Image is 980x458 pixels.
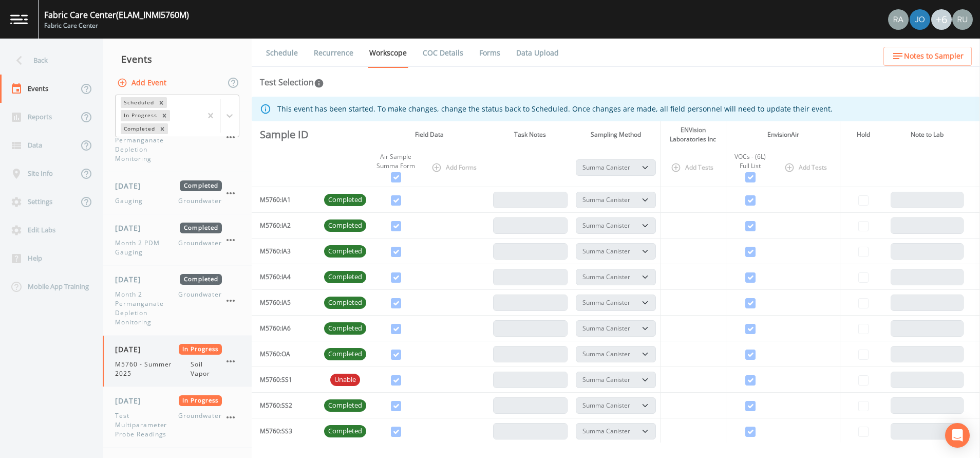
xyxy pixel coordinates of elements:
[952,9,973,30] img: a5c06d64ce99e847b6841ccd0307af82
[324,400,366,411] span: Completed
[115,411,178,439] span: Test Multiparameter Probe Readings
[179,344,222,355] span: In Progress
[730,152,769,171] div: VOCs - (6L) Full List
[103,102,252,172] a: [DATE]CompletedMonth 1 Permanganate Depletion MonitoringGroundwater
[252,418,320,444] td: M5760:SS3
[103,336,252,387] a: [DATE]In ProgressM5760 - Summer 2025Soil Vapor
[115,196,149,206] span: Gauging
[178,239,222,257] span: Groundwater
[324,323,366,334] span: Completed
[252,393,320,418] td: M5760:SS2
[478,39,502,67] a: Forms
[178,411,222,439] span: Groundwater
[265,39,299,67] a: Schedule
[191,360,222,378] span: Soil Vapor
[179,395,222,406] span: In Progress
[252,264,320,290] td: M5760:IA4
[252,121,320,148] th: Sample ID
[277,100,833,118] div: This event has been started. To make changes, change the status back to Scheduled. Once changes a...
[368,39,408,68] a: Workscope
[252,341,320,367] td: M5760:OA
[945,423,970,448] div: Open Intercom Messenger
[931,9,952,30] div: +6
[44,9,189,21] div: Fabric Care Center (ELAM_INMI5760M)
[180,180,222,191] span: Completed
[121,97,156,108] div: Scheduled
[572,121,660,148] th: Sampling Method
[840,121,887,148] th: Hold
[888,9,909,30] img: 7493944169e4cb9b715a099ebe515ac2
[180,274,222,285] span: Completed
[324,349,366,359] span: Completed
[515,39,560,67] a: Data Upload
[157,123,168,134] div: Remove Completed
[115,395,148,406] span: [DATE]
[156,97,167,108] div: Remove Scheduled
[115,344,148,355] span: [DATE]
[904,50,964,63] span: Notes to Sampler
[44,21,189,30] div: Fabric Care Center
[489,121,572,148] th: Task Notes
[324,426,366,436] span: Completed
[312,39,355,67] a: Recurrence
[121,123,157,134] div: Completed
[421,39,465,67] a: COC Details
[888,9,909,30] div: Radlie J Storer
[909,9,931,30] div: Josh Dutton
[887,121,968,148] th: Note to Lab
[115,223,148,233] span: [DATE]
[324,246,366,257] span: Completed
[252,316,320,341] td: M5760:IA6
[883,47,972,66] button: Notes to Sampler
[324,298,366,308] span: Completed
[252,213,320,239] td: M5760:IA2
[115,360,191,378] span: M5760 - Summer 2025
[115,274,148,285] span: [DATE]
[178,126,222,163] span: Groundwater
[115,180,148,191] span: [DATE]
[178,196,222,206] span: Groundwater
[10,14,28,24] img: logo
[115,74,171,93] button: Add Event
[103,46,252,72] div: Events
[115,290,178,327] span: Month 2 Permanganate Depletion Monitoring
[178,290,222,327] span: Groundwater
[103,214,252,266] a: [DATE]CompletedMonth 2 PDM GaugingGroundwater
[252,367,320,393] td: M5760:SS1
[159,110,170,121] div: Remove In Progress
[910,9,930,30] img: eb8b2c35ded0d5aca28d215f14656a61
[324,272,366,282] span: Completed
[324,195,366,205] span: Completed
[252,239,320,264] td: M5760:IA3
[330,375,360,385] span: Unable
[324,221,366,231] span: Completed
[314,78,324,88] svg: In this section you'll be able to select the analytical test to run, based on the media type, and...
[252,290,320,316] td: M5760:IA5
[252,187,320,213] td: M5760:IA1
[180,223,222,233] span: Completed
[370,121,489,148] th: Field Data
[660,121,726,148] th: ENVision Laboratories Inc
[103,266,252,336] a: [DATE]CompletedMonth 2 Permanganate Depletion MonitoringGroundwater
[374,152,418,171] div: Air Sample Summa Form
[121,110,159,121] div: In Progress
[115,126,178,163] span: Month 1 Permanganate Depletion Monitoring
[726,121,840,148] th: EnvisionAir
[115,239,178,257] span: Month 2 PDM Gauging
[103,387,252,448] a: [DATE]In ProgressTest Multiparameter Probe ReadingsGroundwater
[103,172,252,214] a: [DATE]CompletedGaugingGroundwater
[260,76,324,88] div: Test Selection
